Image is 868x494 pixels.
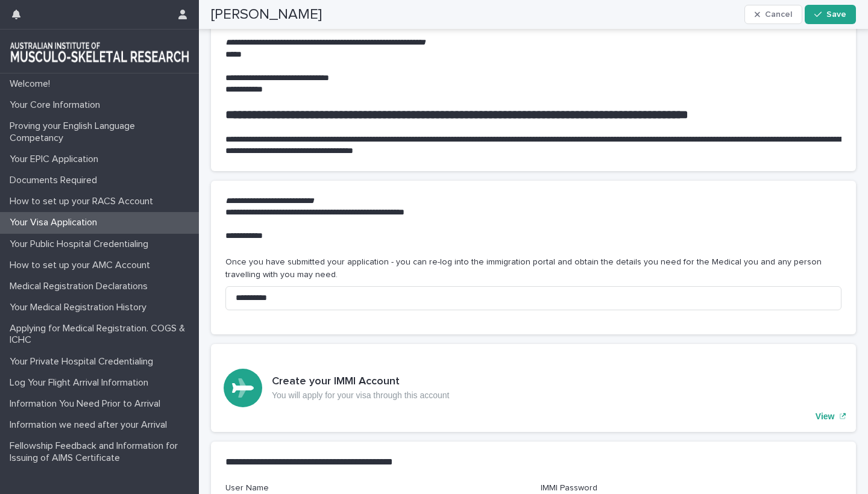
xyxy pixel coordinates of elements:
p: Log Your Flight Arrival Information [5,377,158,389]
h2: [PERSON_NAME] [211,6,322,23]
p: How to set up your AMC Account [5,260,160,271]
p: Your Visa Application [5,217,107,228]
p: Your Public Hospital Credentialing [5,239,158,250]
p: View [816,411,835,422]
h3: Create your IMMI Account [272,375,449,389]
p: You will apply for your visa through this account [272,390,449,401]
button: Cancel [744,5,802,24]
p: Proving your English Language Competancy [5,120,199,143]
p: Your Private Hospital Credentialing [5,356,163,367]
img: 1xcjEmqDTcmQhduivVBy [10,39,189,63]
p: Your Core Information [5,99,110,111]
button: Save [805,5,856,24]
p: Once you have submitted your application - you can re-log into the immigration portal and obtain ... [225,256,841,281]
p: Welcome! [5,78,60,90]
span: Cancel [765,10,792,19]
p: Documents Required [5,175,107,186]
p: Fellowship Feedback and Information for Issuing of AIMS Certificate [5,440,199,463]
span: Save [826,10,846,19]
p: Applying for Medical Registration. COGS & ICHC [5,323,199,346]
p: How to set up your RACS Account [5,196,163,207]
p: Your EPIC Application [5,154,108,165]
p: Medical Registration Declarations [5,281,157,292]
p: Information You Need Prior to Arrival [5,398,170,410]
p: Information we need after your Arrival [5,419,177,431]
p: Your Medical Registration History [5,302,156,313]
a: View [211,344,856,432]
